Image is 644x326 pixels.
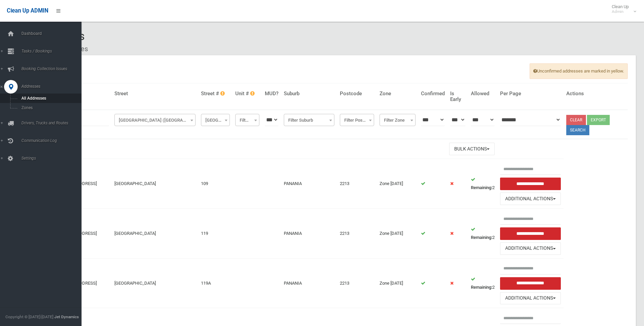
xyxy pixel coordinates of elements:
[203,116,228,125] span: Filter Street #
[421,91,445,97] h4: Confirmed
[235,114,259,126] span: Filter Unit #
[468,159,497,209] td: 2
[587,115,610,125] button: Export
[450,91,465,102] h4: Is Early
[380,91,415,97] h4: Zone
[286,116,333,125] span: Filter Suburb
[114,114,196,126] span: Hinemoa Street (PANANIA)
[19,31,87,36] span: Dashboard
[471,185,492,190] strong: Remaining:
[281,159,337,209] td: PANANIA
[284,114,334,126] span: Filter Suburb
[201,114,230,126] span: Filter Street #
[377,258,418,308] td: Zone [DATE]
[530,63,628,79] span: Unconfirmed addresses are marked in yellow.
[566,125,589,135] button: Search
[265,91,278,97] h4: MUD?
[500,292,561,305] button: Additional Actions
[566,91,625,97] h4: Actions
[608,4,636,14] span: Clean Up
[566,115,586,125] a: Clear
[19,105,81,110] span: Zones
[468,209,497,259] td: 2
[19,138,87,143] span: Communication Log
[377,159,418,209] td: Zone [DATE]
[58,91,109,97] h4: Address
[54,314,79,319] strong: Jet Dynamics
[19,66,87,71] span: Booking Collection Issues
[201,91,230,97] h4: Street #
[112,209,198,259] td: [GEOGRAPHIC_DATA]
[468,258,497,308] td: 2
[377,209,418,259] td: Zone [DATE]
[5,314,53,319] span: Copyright © [DATE]-[DATE]
[500,192,561,205] button: Additional Actions
[198,159,233,209] td: 109
[340,114,374,126] span: Filter Postcode
[284,91,334,97] h4: Suburb
[500,242,561,255] button: Additional Actions
[340,91,374,97] h4: Postcode
[337,258,377,308] td: 2213
[281,258,337,308] td: PANANIA
[337,159,377,209] td: 2213
[198,209,233,259] td: 119
[235,91,259,97] h4: Unit #
[471,285,492,290] strong: Remaining:
[198,258,233,308] td: 119A
[19,96,81,101] span: All Addresses
[7,7,48,14] span: Clean Up ADMIN
[19,121,87,125] span: Drivers, Trucks and Routes
[237,116,258,125] span: Filter Unit #
[381,116,413,125] span: Filter Zone
[112,258,198,308] td: [GEOGRAPHIC_DATA]
[471,235,492,240] strong: Remaining:
[19,84,87,89] span: Addresses
[471,91,495,97] h4: Allowed
[612,9,629,14] small: Admin
[449,143,495,155] button: Bulk Actions
[19,49,87,54] span: Tasks / Bookings
[281,209,337,259] td: PANANIA
[342,116,372,125] span: Filter Postcode
[19,156,87,161] span: Settings
[380,114,415,126] span: Filter Zone
[112,159,198,209] td: [GEOGRAPHIC_DATA]
[116,116,194,125] span: Hinemoa Street (PANANIA)
[114,91,196,97] h4: Street
[337,209,377,259] td: 2213
[500,91,561,97] h4: Per Page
